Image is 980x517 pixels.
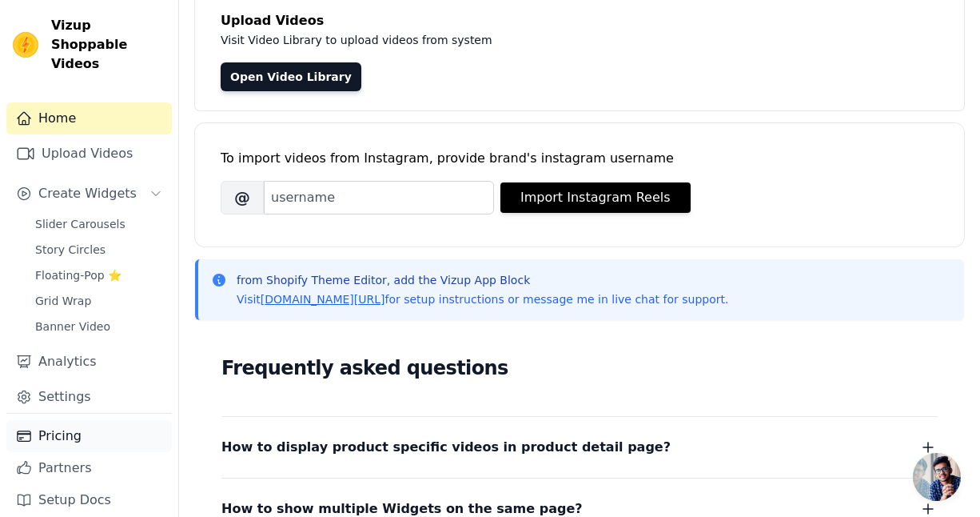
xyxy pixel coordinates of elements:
a: Floating-Pop ⭐ [26,264,172,287]
span: @ [221,181,264,214]
button: How to display product specific videos in product detail page? [221,436,938,459]
span: Story Circles [35,242,106,258]
span: Vizup Shoppable Videos [51,16,165,74]
a: Setup Docs [6,484,172,516]
p: from Shopify Theme Editor, add the Vizup App Block [237,272,728,288]
a: [DOMAIN_NAME][URL] [261,293,385,306]
input: username [264,181,494,214]
button: Create Widgets [6,178,172,210]
span: How to display product specific videos in product detail page? [221,436,671,459]
a: Grid Wrap [26,290,172,312]
a: Settings [6,381,172,413]
button: Import Instagram Reels [500,182,691,213]
a: Open Video Library [221,62,361,91]
img: Vizup [13,32,38,58]
h2: Frequently asked questions [221,352,938,384]
a: Partners [6,452,172,484]
h4: Upload Videos [221,11,938,30]
span: Floating-Pop ⭐ [35,267,122,283]
span: Create Widgets [38,184,137,203]
a: Banner Video [26,315,172,338]
span: Slider Carousels [35,216,125,232]
p: Visit for setup instructions or message me in live chat for support. [237,291,728,307]
p: Visit Video Library to upload videos from system [221,30,937,50]
a: Home [6,102,172,134]
a: Slider Carousels [26,213,172,235]
div: Open chat [913,453,961,501]
a: Analytics [6,346,172,378]
span: Grid Wrap [35,293,91,309]
span: Banner Video [35,319,110,335]
div: To import videos from Instagram, provide brand's instagram username [221,149,938,168]
a: Story Circles [26,238,172,261]
a: Pricing [6,420,172,452]
a: Upload Videos [6,138,172,170]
